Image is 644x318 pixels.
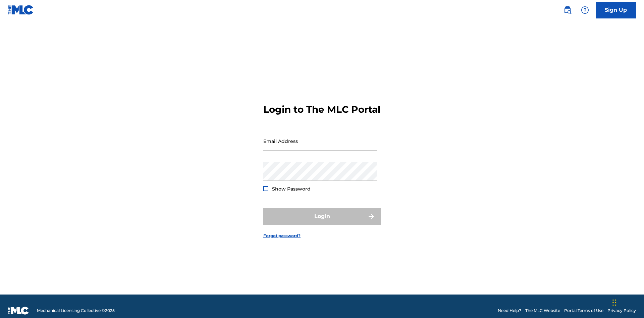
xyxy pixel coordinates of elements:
[263,104,380,115] h3: Login to The MLC Portal
[563,6,572,14] img: search
[581,6,589,14] img: help
[525,308,560,314] a: The MLC Website
[564,308,603,314] a: Portal Terms of Use
[596,2,636,18] a: Sign Up
[8,307,29,315] img: logo
[561,3,574,17] a: Public Search
[610,286,644,318] iframe: Chat Widget
[607,308,636,314] a: Privacy Policy
[612,293,616,313] div: Drag
[37,308,115,314] span: Mechanical Licensing Collective © 2025
[8,5,34,15] img: MLC Logo
[578,3,592,17] div: Help
[498,308,521,314] a: Need Help?
[272,186,311,192] span: Show Password
[263,233,301,239] a: Forgot password?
